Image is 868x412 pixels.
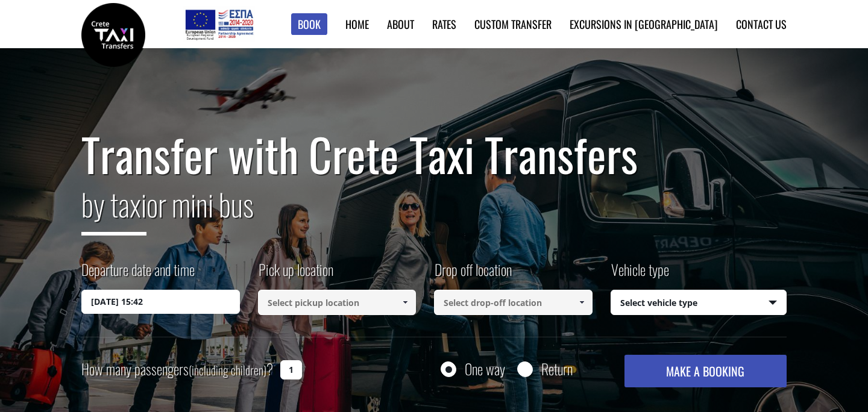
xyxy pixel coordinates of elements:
[434,290,593,315] input: Select drop-off location
[183,6,255,42] img: e-bannersEUERDF180X90.jpg
[434,259,512,290] label: Drop off location
[432,16,456,32] a: Rates
[81,181,146,236] span: by taxi
[474,16,552,32] a: Custom Transfer
[258,259,333,290] label: Pick up location
[465,361,505,376] label: One way
[571,290,591,315] a: Show All Items
[81,3,145,67] img: Crete Taxi Transfers | Safe Taxi Transfer Services from to Heraklion Airport, Chania Airport, Ret...
[624,355,787,387] button: MAKE A BOOKING
[395,290,415,315] a: Show All Items
[570,16,718,32] a: Excursions in [GEOGRAPHIC_DATA]
[736,16,787,32] a: Contact us
[81,259,195,290] label: Departure date and time
[345,16,369,32] a: Home
[81,129,787,179] h1: Transfer with Crete Taxi Transfers
[258,290,417,315] input: Select pickup location
[291,13,327,36] a: Book
[81,27,145,40] a: Crete Taxi Transfers | Safe Taxi Transfer Services from to Heraklion Airport, Chania Airport, Ret...
[81,179,787,245] h2: or mini bus
[387,16,414,32] a: About
[541,361,573,376] label: Return
[189,361,266,379] small: (including children)
[611,259,669,290] label: Vehicle type
[611,290,787,316] span: Select vehicle type
[81,355,273,384] label: How many passengers ?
